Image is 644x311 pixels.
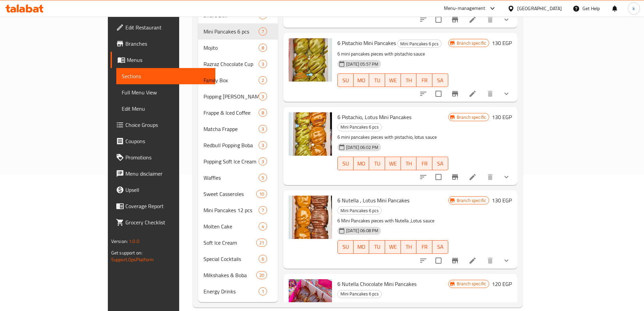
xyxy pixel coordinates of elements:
svg: Show Choices [502,90,510,98]
h6: 130 EGP [492,38,512,48]
span: [DATE] 06:08 PM [343,227,381,234]
span: 7 [259,207,267,214]
span: Popping Soft Ice Cream [204,157,259,165]
span: Mini Pancakes 6 pcs [338,123,381,131]
a: Menus [111,52,215,68]
span: Choice Groups [125,121,210,129]
div: Mini Pancakes 12 pcs [204,206,259,214]
span: 3 [259,126,267,132]
span: MO [356,242,367,252]
span: Special Cocktails [204,255,259,263]
p: 6 mini pancakes pieces with pistachio sauce [337,50,448,58]
span: Branch specific [454,114,489,120]
div: Mini Pancakes 6 pcs [337,206,382,215]
span: [DATE] 05:57 PM [343,61,381,67]
button: SA [432,157,448,170]
button: delete [482,12,498,28]
span: Branch specific [454,40,489,46]
span: Get support on: [111,248,142,257]
span: Sections [122,72,210,80]
svg: Show Choices [502,173,510,181]
button: Branch-specific-item [447,86,463,102]
a: Branches [111,36,215,52]
button: SA [432,73,448,87]
span: 6 [259,256,267,262]
button: FR [416,73,432,87]
div: Mojito [204,44,259,52]
span: WE [388,242,398,252]
div: Menu-management [444,4,485,13]
div: items [259,206,267,214]
img: 6 Nutella , Lotus Mini Pancakes [289,196,332,239]
svg: Show Choices [502,257,510,265]
div: Mini Pancakes 6 pcs [337,290,382,298]
span: 21 [257,240,267,246]
button: Branch-specific-item [447,169,463,185]
div: Razraz Chocolate Cup3 [198,56,278,72]
div: Mojito8 [198,40,278,56]
span: TU [372,242,382,252]
div: Energy Drinks1 [198,283,278,299]
a: Edit Menu [116,101,215,117]
button: TU [369,157,385,170]
button: WE [385,157,401,170]
div: items [259,222,267,230]
span: 4 [259,223,267,230]
span: 10 [257,191,267,197]
a: Support.OpsPlatform [111,255,154,264]
span: Grocery Checklist [125,218,210,226]
button: SU [337,157,354,170]
button: Branch-specific-item [447,252,463,269]
button: show more [498,169,515,185]
div: Frappe & Iced Coffee8 [198,105,278,121]
button: FR [416,240,432,254]
span: 6 Pistachio Mini Pancakes [337,38,396,48]
img: 6 Pistachio Mini Pancakes [289,38,332,82]
span: TH [404,159,414,169]
button: TU [369,73,385,87]
a: Coverage Report [111,198,215,214]
div: Mini Pancakes 6 pcs [397,40,442,48]
div: Redbull Popping Boba3 [198,137,278,153]
span: [DATE] 06:02 PM [343,144,381,151]
span: FR [419,75,430,85]
span: 2 [259,77,267,84]
span: Upsell [125,186,210,194]
a: Choice Groups [111,117,215,133]
span: Soft Ice Cream [204,239,256,247]
span: Family Box [204,76,259,84]
span: Mini Pancakes 6 pcs [398,40,441,48]
span: Mini Pancakes 6 pcs [338,207,381,215]
span: Branch specific [454,197,489,204]
span: Molten Cake [204,222,259,230]
button: delete [482,169,498,185]
button: sort-choices [415,252,431,269]
span: TH [404,75,414,85]
div: items [259,157,267,165]
span: Menu disclaimer [125,170,210,178]
span: 6 Pistachio, Lotus Mini Pancakes [337,112,411,122]
button: TH [401,157,417,170]
span: FR [419,159,430,169]
div: Popping Soft Ice Cream3 [198,153,278,170]
button: SA [432,240,448,254]
button: delete [482,86,498,102]
span: 3 [259,158,267,165]
button: show more [498,252,515,269]
a: Full Menu View [116,84,215,101]
span: WE [388,159,398,169]
div: Sweet Casseroles10 [198,186,278,202]
h6: 130 EGP [492,196,512,205]
button: Branch-specific-item [447,12,463,28]
p: 6 Mini Pancakes pieces with Nutella chocolate sauce [337,300,448,308]
div: Matcha Frappe3 [198,121,278,137]
span: Coverage Report [125,202,210,210]
button: TH [401,240,417,254]
div: Frappe & Iced Coffee [204,109,259,117]
span: Select to update [431,170,446,184]
span: Waffles [204,174,259,182]
button: WE [385,240,401,254]
button: FR [416,157,432,170]
a: Edit menu item [469,257,477,265]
